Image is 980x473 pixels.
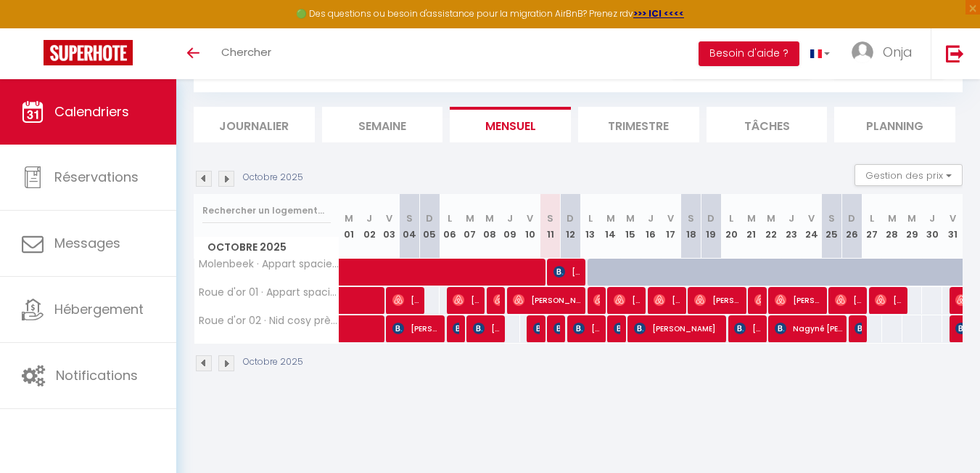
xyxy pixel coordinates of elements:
[578,107,699,142] li: Trimestre
[822,194,842,259] th: 25
[699,41,799,66] button: Besoin d'aide ?
[855,164,963,186] button: Gestion des prix
[540,194,561,259] th: 11
[950,211,956,225] abbr: V
[808,211,815,225] abbr: V
[448,211,452,225] abbr: L
[855,315,861,342] span: [PERSON_NAME]
[621,194,641,259] th: 15
[907,211,916,225] abbr: M
[513,286,580,314] span: [PERSON_NAME]
[466,211,474,225] abbr: M
[221,44,271,60] span: Chercher
[453,315,459,342] span: [PERSON_NAME]
[400,194,420,259] th: 04
[922,194,942,259] th: 30
[729,211,733,225] abbr: L
[533,315,540,342] span: [PERSON_NAME]
[392,286,419,314] span: [PERSON_NAME]
[593,286,600,314] span: [PERSON_NAME]
[450,107,571,142] li: Mensuel
[379,194,400,259] th: 03
[54,168,139,186] span: Réservations
[852,41,873,63] img: ...
[553,258,580,286] span: [PERSON_NAME]
[339,194,360,259] th: 01
[841,28,931,79] a: ... Onja
[902,194,923,259] th: 29
[426,211,433,225] abbr: D
[754,286,761,314] span: [PERSON_NAME] Di [PERSON_NAME]
[588,211,593,225] abbr: L
[243,171,303,185] p: Octobre 2025
[366,211,372,225] abbr: J
[197,259,342,270] span: Molenbeek · Appart spacieux Tout confort - 5 Pers
[734,315,761,342] span: [PERSON_NAME]
[882,194,902,259] th: 28
[440,194,460,259] th: 06
[641,194,661,259] th: 16
[567,211,574,225] abbr: D
[507,211,513,225] abbr: J
[406,211,413,225] abbr: S
[747,211,756,225] abbr: M
[946,44,964,62] img: logout
[527,211,533,225] abbr: V
[54,234,120,252] span: Messages
[54,102,129,121] span: Calendriers
[741,194,762,259] th: 21
[345,211,353,225] abbr: M
[775,315,842,342] span: Nagyné [PERSON_NAME]
[614,286,641,314] span: [PERSON_NAME]
[661,194,681,259] th: 17
[56,366,138,384] span: Notifications
[721,194,741,259] th: 20
[606,211,615,225] abbr: M
[775,286,822,314] span: [PERSON_NAME]
[194,107,315,142] li: Journalier
[841,194,862,259] th: 26
[648,211,654,225] abbr: J
[707,107,828,142] li: Tâches
[54,300,144,318] span: Hébergement
[929,211,935,225] abbr: J
[392,315,440,342] span: [PERSON_NAME]
[44,40,133,65] img: Super Booking
[828,211,835,225] abbr: S
[197,287,342,298] span: Roue d'or 01 · Appart spacieux Centre [GEOGRAPHIC_DATA] - 4 Pers
[701,194,721,259] th: 19
[520,194,540,259] th: 10
[802,194,822,259] th: 24
[580,194,601,259] th: 13
[460,194,480,259] th: 07
[834,107,955,142] li: Planning
[210,28,282,79] a: Chercher
[493,286,500,314] span: [PERSON_NAME]
[788,211,794,225] abbr: J
[835,286,862,314] span: [PERSON_NAME]
[762,194,782,259] th: 22
[473,315,500,342] span: [PERSON_NAME]
[197,315,342,326] span: Roue d'or 02 · Nid cosy près de la [GEOGRAPHIC_DATA]
[654,286,680,314] span: [PERSON_NAME]
[560,194,580,259] th: 12
[194,237,339,258] span: Octobre 2025
[870,211,874,225] abbr: L
[553,315,560,342] span: [PERSON_NAME]
[485,211,494,225] abbr: M
[547,211,553,225] abbr: S
[202,198,331,224] input: Rechercher un logement...
[681,194,701,259] th: 18
[480,194,501,259] th: 08
[888,211,897,225] abbr: M
[601,194,621,259] th: 14
[573,315,600,342] span: [PERSON_NAME]
[862,194,882,259] th: 27
[694,286,741,314] span: [PERSON_NAME]
[386,211,392,225] abbr: V
[634,315,722,342] span: [PERSON_NAME]
[875,286,902,314] span: [PERSON_NAME]
[614,315,620,342] span: [PERSON_NAME] [PERSON_NAME]
[633,7,684,20] a: >>> ICI <<<<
